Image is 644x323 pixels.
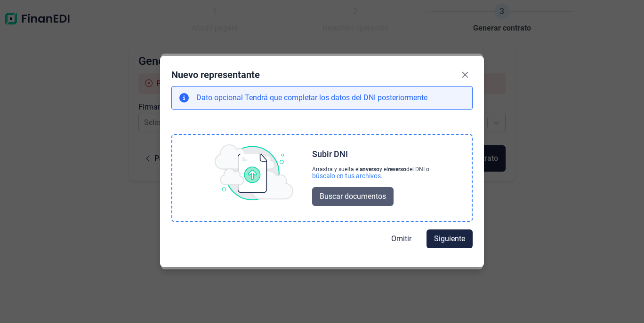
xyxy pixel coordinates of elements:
[312,172,383,180] div: búscalo en tus archivos.
[312,187,394,206] button: Buscar documentos
[434,233,465,244] span: Siguiente
[458,67,473,82] button: Close
[384,229,419,248] button: Omitir
[427,229,473,248] button: Siguiente
[312,166,429,172] div: Arrastra y suelta el y el del DNI o
[171,68,260,81] div: Nuevo representante
[320,191,386,202] span: Buscar documentos
[360,166,379,173] b: anverso
[312,172,429,180] div: búscalo en tus archivos.
[388,166,406,173] b: reverso
[391,233,411,244] span: Omitir
[196,92,427,103] p: Tendrá que completar los datos del DNI posteriormente
[215,144,294,201] img: upload img
[312,150,348,159] div: Subir DNI
[196,93,245,102] span: Dato opcional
